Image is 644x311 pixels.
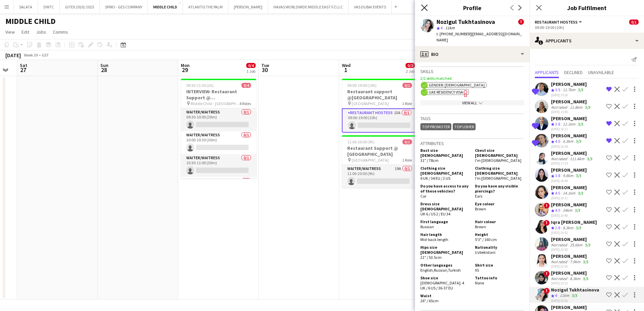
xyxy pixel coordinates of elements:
[5,52,21,59] div: [DATE]
[475,166,524,176] h5: Clothing size [DEMOGRAPHIC_DATA]
[402,158,412,163] span: 1 Role
[22,53,39,58] span: Week 39
[555,122,560,127] span: 3.8
[544,203,550,209] span: !
[535,20,578,25] span: Restaurant Hostess
[475,194,482,199] span: Ears
[561,139,575,144] div: 6.3km
[475,219,524,224] h5: Hair colour
[551,202,587,208] div: [PERSON_NAME]
[38,0,60,13] button: DWTC
[475,280,484,285] span: None
[420,293,470,298] h5: Waist
[420,76,524,81] p: 2/2 skills matched
[429,90,463,95] span: UAE Residency Visa
[420,255,442,260] span: 21" / 53.5cm
[569,156,586,161] div: 111.4km
[100,62,108,68] span: Sun
[555,173,560,178] span: 3.8
[181,62,190,68] span: Mon
[583,276,588,281] app-skills-label: 3/3
[342,62,351,68] span: Wed
[561,208,574,213] div: 24km
[572,293,577,298] app-skills-label: 3/3
[181,79,256,178] app-job-card: 09:30-11:30 (2h)0/4INTERVIEW: Restaurant Support @ [GEOGRAPHIC_DATA] Middle Child - [GEOGRAPHIC_D...
[420,224,434,229] span: Russian
[420,148,470,158] h5: Bust size [DEMOGRAPHIC_DATA]
[551,179,587,183] div: [DATE] 18:49
[19,66,27,74] span: 27
[434,268,448,273] span: Russian ,
[551,161,594,166] div: [DATE] 17:14
[551,110,592,114] div: [DATE] 15:40
[535,20,583,25] button: Restaurant Hostess
[441,25,443,30] span: 4
[349,0,392,13] button: VAS DUBAI EVENTS
[551,264,590,269] div: [DATE] 22:53
[437,31,472,36] span: t. [PHONE_NUMBER]
[420,140,524,146] h3: Attributes
[561,122,577,127] div: 12.1km
[551,236,592,242] div: [PERSON_NAME]
[475,158,521,163] span: I'm [DEMOGRAPHIC_DATA]
[475,224,486,229] span: Brown
[551,133,587,139] div: [PERSON_NAME]
[241,83,251,88] span: 0/4
[191,101,239,106] span: Middle Child - [GEOGRAPHIC_DATA]
[588,70,614,75] span: Unavailable
[402,139,412,144] span: 0/1
[558,293,571,299] div: 11km
[420,268,434,273] span: English ,
[347,139,375,144] span: 11:00-20:00 (9h)
[555,225,560,230] span: 2.8
[569,242,584,247] div: 25.6km
[100,0,148,13] button: SPIRO - GES COMPANY
[551,276,569,281] div: Not rated
[551,270,590,276] div: [PERSON_NAME]
[5,16,56,26] h1: MIDDLE CHILD
[576,173,581,178] app-skills-label: 3/3
[551,93,587,97] div: [DATE] 15:18
[415,3,529,12] h3: Profile
[420,219,470,224] h5: First language
[53,29,68,35] span: Comms
[437,19,495,25] div: Nozigul Tukhtasinova
[3,28,18,36] a: View
[5,29,15,35] span: View
[42,53,49,58] div: GST
[551,115,587,122] div: [PERSON_NAME]
[342,135,417,188] div: 11:00-20:00 (9h)0/1Restaurant Support @ [GEOGRAPHIC_DATA] [GEOGRAPHIC_DATA]1 RoleWaiter/Waitress1...
[183,0,228,13] button: ATLANTIS THE PALM
[564,70,583,75] span: Declined
[529,3,644,12] h3: Job Fulfilment
[475,245,524,250] h5: Nationality
[551,299,599,303] div: [DATE] 23:36
[569,105,584,110] div: 11.8km
[180,66,190,74] span: 29
[342,89,417,101] h3: Restaurant support @[GEOGRAPHIC_DATA]
[561,173,575,179] div: 9.8km
[475,268,479,273] span: XS
[475,263,524,268] h5: Shirt size
[406,63,415,68] span: 0/2
[420,201,470,211] h5: Dress size [DEMOGRAPHIC_DATA]
[99,66,108,74] span: 28
[36,29,46,35] span: Jobs
[629,20,639,25] span: 0/1
[420,275,470,280] h5: Shoe size
[429,82,485,88] span: Gender: [DEMOGRAPHIC_DATA]
[420,263,470,268] h5: Other languages
[148,0,183,13] button: MIDDLE CHILD
[551,281,590,285] div: [DATE] 23:12
[342,79,417,133] div: 09:00-19:00 (10h)0/1Restaurant support @[GEOGRAPHIC_DATA] [GEOGRAPHIC_DATA]1 RoleRestaurant Hoste...
[561,225,575,231] div: 8.3km
[551,167,587,173] div: [PERSON_NAME]
[181,154,256,177] app-card-role: Waiter/Waitress0/110:30-11:00 (30m)
[420,245,470,255] h5: Hips size [DEMOGRAPHIC_DATA]
[420,176,450,181] span: 6 UK / 34 EU / 2 US
[261,62,269,68] span: Tue
[518,19,524,25] span: !
[181,108,256,131] app-card-role: Waiter/Waitress0/109:30-10:00 (30m)
[475,237,497,242] span: 5'3" / 160 cm
[475,201,524,206] h5: Eye colour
